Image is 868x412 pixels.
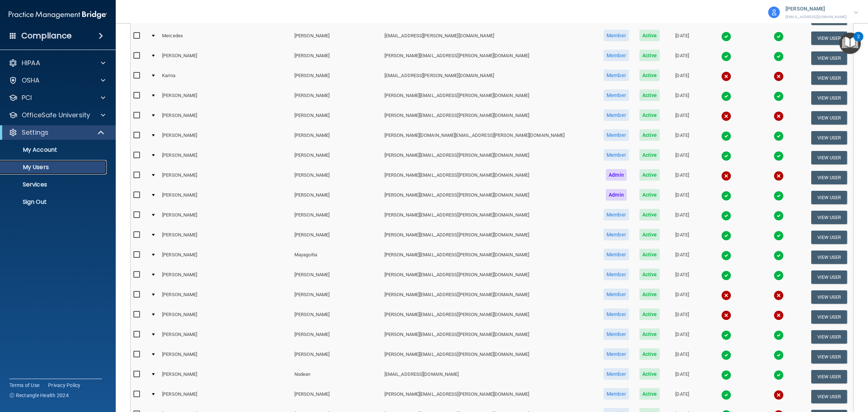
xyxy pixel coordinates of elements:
[292,287,382,307] td: [PERSON_NAME]
[639,129,660,141] span: Active
[665,48,699,68] td: [DATE]
[639,70,660,81] span: Active
[292,48,382,68] td: [PERSON_NAME]
[292,307,382,327] td: [PERSON_NAME]
[292,28,382,48] td: [PERSON_NAME]
[665,247,699,267] td: [DATE]
[292,247,382,267] td: Mayagoitia
[5,181,103,188] p: Services
[159,108,292,128] td: [PERSON_NAME]
[786,4,847,14] p: [PERSON_NAME]
[382,247,598,267] td: [PERSON_NAME][EMAIL_ADDRESS][PERSON_NAME][DOMAIN_NAME]
[665,307,699,327] td: [DATE]
[639,249,660,260] span: Active
[382,68,598,88] td: [EMAIL_ADDRESS][PERSON_NAME][DOMAIN_NAME]
[774,211,784,221] img: tick.e7d51cea.svg
[382,367,598,387] td: [EMAIL_ADDRESS][DOMAIN_NAME]
[639,109,660,121] span: Active
[854,11,858,14] img: arrow-down.227dba2b.svg
[604,308,629,320] span: Member
[9,76,105,85] a: OSHA
[811,71,847,85] button: View User
[811,151,847,164] button: View User
[639,89,660,101] span: Active
[639,289,660,300] span: Active
[159,367,292,387] td: [PERSON_NAME]
[721,290,731,300] img: cross.ca9f0e7f.svg
[811,111,847,125] button: View User
[639,328,660,340] span: Active
[786,14,847,20] p: [EMAIL_ADDRESS][DOMAIN_NAME]
[721,91,731,101] img: tick.e7d51cea.svg
[665,128,699,148] td: [DATE]
[811,330,847,344] button: View User
[721,211,731,221] img: tick.e7d51cea.svg
[292,188,382,207] td: [PERSON_NAME]
[382,347,598,367] td: [PERSON_NAME][EMAIL_ADDRESS][PERSON_NAME][DOMAIN_NAME]
[382,327,598,347] td: [PERSON_NAME][EMAIL_ADDRESS][PERSON_NAME][DOMAIN_NAME]
[665,327,699,347] td: [DATE]
[721,270,731,281] img: tick.e7d51cea.svg
[665,68,699,88] td: [DATE]
[292,347,382,367] td: [PERSON_NAME]
[665,88,699,108] td: [DATE]
[774,51,784,62] img: tick.e7d51cea.svg
[774,370,784,380] img: tick.e7d51cea.svg
[774,111,784,121] img: cross.ca9f0e7f.svg
[159,68,292,88] td: Karina
[639,229,660,240] span: Active
[159,387,292,407] td: [PERSON_NAME]
[721,131,731,141] img: tick.e7d51cea.svg
[639,149,660,161] span: Active
[292,128,382,148] td: [PERSON_NAME]
[774,71,784,81] img: cross.ca9f0e7f.svg
[21,31,72,41] h4: Compliance
[811,290,847,304] button: View User
[159,207,292,227] td: [PERSON_NAME]
[382,287,598,307] td: [PERSON_NAME][EMAIL_ADDRESS][PERSON_NAME][DOMAIN_NAME]
[9,8,107,22] img: PMB logo
[159,48,292,68] td: [PERSON_NAME]
[292,68,382,88] td: [PERSON_NAME]
[721,350,731,360] img: tick.e7d51cea.svg
[5,164,103,171] p: My Users
[292,207,382,227] td: [PERSON_NAME]
[22,111,90,119] p: OfficeSafe University
[774,231,784,241] img: tick.e7d51cea.svg
[159,168,292,188] td: [PERSON_NAME]
[292,108,382,128] td: [PERSON_NAME]
[604,30,629,41] span: Member
[604,89,629,101] span: Member
[159,307,292,327] td: [PERSON_NAME]
[639,50,660,61] span: Active
[721,71,731,81] img: cross.ca9f0e7f.svg
[721,330,731,340] img: tick.e7d51cea.svg
[811,270,847,284] button: View User
[159,227,292,247] td: [PERSON_NAME]
[604,70,629,81] span: Member
[774,270,784,281] img: tick.e7d51cea.svg
[768,7,780,18] img: avatar.17b06cb7.svg
[5,146,103,154] p: My Account
[639,388,660,400] span: Active
[9,59,105,67] a: HIPAA
[382,108,598,128] td: [PERSON_NAME][EMAIL_ADDRESS][PERSON_NAME][DOMAIN_NAME]
[721,171,731,181] img: cross.ca9f0e7f.svg
[665,207,699,227] td: [DATE]
[721,390,731,400] img: tick.e7d51cea.svg
[665,287,699,307] td: [DATE]
[774,251,784,261] img: tick.e7d51cea.svg
[721,191,731,201] img: tick.e7d51cea.svg
[721,370,731,380] img: tick.e7d51cea.svg
[48,382,81,389] a: Privacy Policy
[774,310,784,320] img: cross.ca9f0e7f.svg
[721,310,731,320] img: cross.ca9f0e7f.svg
[292,387,382,407] td: [PERSON_NAME]
[811,191,847,204] button: View User
[604,348,629,360] span: Member
[159,88,292,108] td: [PERSON_NAME]
[9,93,105,102] a: PCI
[292,367,382,387] td: Nodean
[292,227,382,247] td: [PERSON_NAME]
[604,249,629,260] span: Member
